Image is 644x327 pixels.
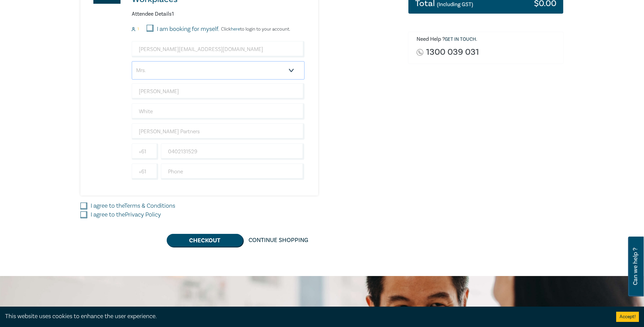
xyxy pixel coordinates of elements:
button: Checkout [167,234,243,247]
input: Attendee Email* [132,41,305,57]
small: (Including GST) [437,1,473,8]
input: Mobile* [161,143,305,160]
input: +61 [132,163,158,180]
label: I agree to the [91,210,161,219]
input: Last Name* [132,103,305,120]
small: 1 [137,27,139,32]
label: I agree to the [91,202,175,210]
a: Privacy Policy [125,211,161,219]
input: Company [132,123,305,140]
input: Phone [161,163,305,180]
input: First Name* [132,83,305,100]
a: 1300 039 031 [426,48,479,57]
a: here [231,26,240,32]
div: This website uses cookies to enhance the user experience. [5,312,606,321]
h6: Attendee Details 1 [132,11,305,17]
input: +61 [132,143,158,160]
button: Accept cookies [616,312,639,322]
h6: Need Help ? . [417,36,558,43]
label: I am booking for myself. [157,25,219,34]
p: Click to login to your account. [219,27,290,32]
a: Terms & Conditions [124,202,175,210]
a: Get in touch [445,36,476,42]
span: Can we help ? [632,241,639,292]
a: Continue Shopping [243,234,314,247]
